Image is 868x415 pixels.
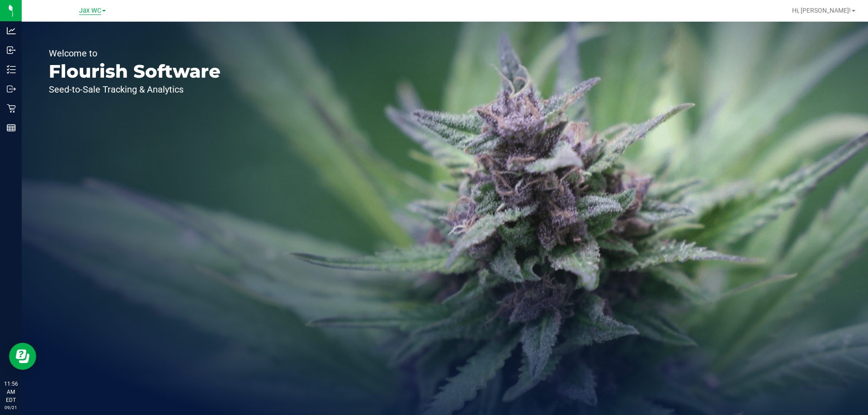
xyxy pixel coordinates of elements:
p: Flourish Software [49,62,221,80]
iframe: Resource center [9,343,36,370]
span: Jax WC [79,7,101,15]
inline-svg: Inbound [7,46,16,55]
p: 09/21 [4,404,18,411]
inline-svg: Retail [7,104,16,113]
p: Seed-to-Sale Tracking & Analytics [49,85,221,94]
inline-svg: Inventory [7,65,16,74]
inline-svg: Reports [7,123,16,132]
inline-svg: Outbound [7,84,16,93]
p: 11:56 AM EDT [4,380,18,404]
p: Welcome to [49,49,221,58]
inline-svg: Analytics [7,26,16,35]
span: Hi, [PERSON_NAME]! [792,7,851,14]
